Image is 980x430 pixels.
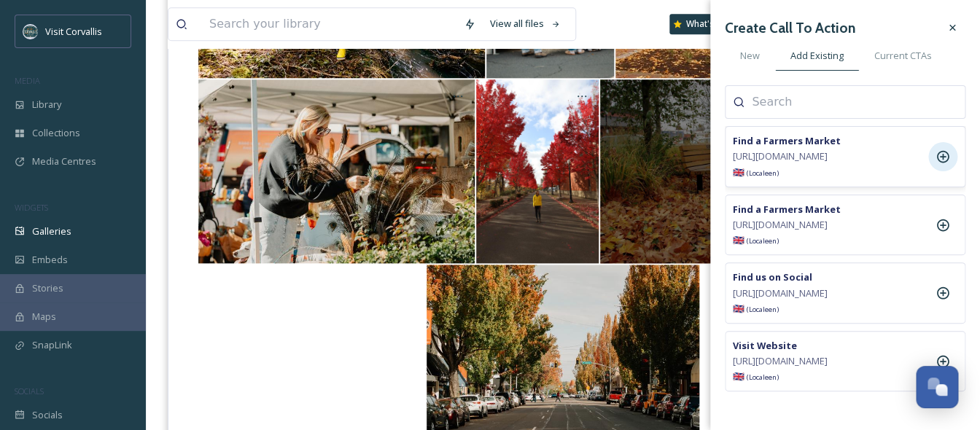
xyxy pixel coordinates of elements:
[747,372,779,382] span: (Locale en )
[23,24,38,39] img: visit-corvallis-badge-dark-blue-orange%281%29.png
[32,338,72,352] span: SnapLink
[916,366,958,408] button: Open Chat
[733,302,779,316] span: 🇬🇧
[747,305,779,314] span: (Locale en )
[15,75,40,86] span: MEDIA
[733,218,828,232] span: [URL][DOMAIN_NAME]
[747,236,779,246] span: (Locale en )
[725,17,855,39] h3: Create Call To Action
[733,149,828,163] span: [URL][DOMAIN_NAME]
[15,386,44,396] span: SOCIALS
[32,253,68,267] span: Embeds
[483,9,568,38] a: View all files
[747,168,779,178] span: (Locale en )
[733,286,828,300] span: [URL][DOMAIN_NAME]
[32,310,56,324] span: Maps
[733,270,812,284] strong: Find us on Social
[790,49,844,63] span: Add Existing
[733,233,779,247] span: 🇬🇧
[32,126,80,140] span: Collections
[669,14,742,34] a: What's New
[32,408,63,422] span: Socials
[874,49,932,63] span: Current CTAs
[32,155,96,168] span: Media Centres
[733,370,779,383] span: 🇬🇧
[202,8,456,40] input: Search your library
[45,25,102,38] span: Visit Corvallis
[32,224,71,238] span: Galleries
[740,49,760,63] span: New
[733,134,841,147] strong: Find a Farmers Market
[32,281,63,295] span: Stories
[733,354,828,368] span: [URL][DOMAIN_NAME]
[15,202,48,213] span: WIDGETS
[752,93,898,111] input: Search
[733,165,779,179] span: 🇬🇧
[32,98,61,112] span: Library
[733,203,841,216] strong: Find a Farmers Market
[733,339,797,352] strong: Visit Website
